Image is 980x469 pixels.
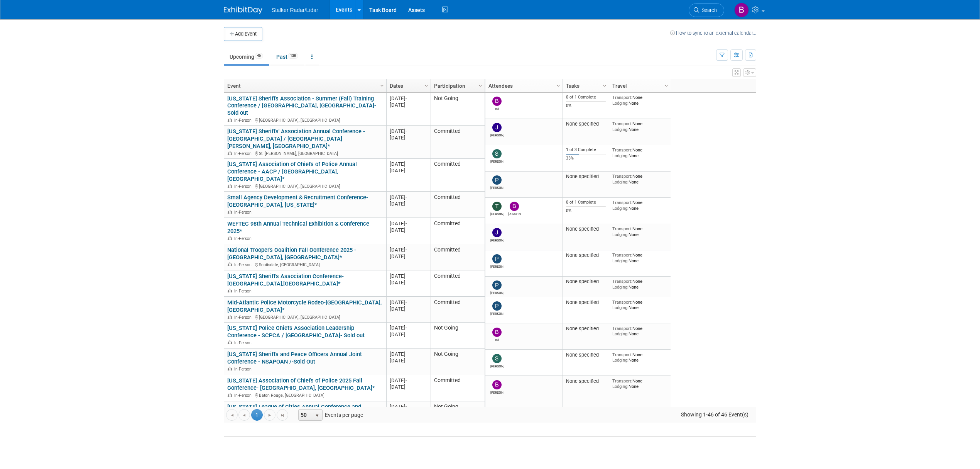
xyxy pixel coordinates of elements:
[612,95,668,106] div: None None
[227,128,365,150] a: [US_STATE] Sheriffs' Association Annual Conference - [GEOGRAPHIC_DATA] / [GEOGRAPHIC_DATA][PERSON...
[406,194,407,200] span: -
[612,206,629,211] span: Lodging:
[566,378,606,384] div: None specified
[612,299,632,305] span: Transport:
[406,377,407,383] span: -
[490,106,504,111] div: Bill Johnson
[406,221,407,226] span: -
[612,279,668,290] div: None None
[612,226,632,231] span: Transport:
[264,409,275,421] a: Go to the next page
[612,258,629,263] span: Lodging:
[279,412,286,418] span: Go to the last page
[390,95,427,102] div: [DATE]
[492,228,502,237] img: Joe Bartels
[612,378,668,389] div: None None
[241,412,247,418] span: Go to the previous page
[228,262,232,266] img: In-Person Event
[226,409,238,421] a: Go to the first page
[406,325,407,331] span: -
[228,340,232,344] img: In-Person Event
[492,175,502,185] img: Peter Bauer
[431,192,485,218] td: Committed
[390,79,426,92] a: Dates
[406,351,407,357] span: -
[227,403,361,418] a: [US_STATE] League of Cities Annual Conference and Exposition - CLCACE
[431,218,485,244] td: Committed
[612,305,629,310] span: Lodging:
[234,340,254,345] span: In-Person
[492,254,502,263] img: Peter Bauer
[612,284,629,290] span: Lodging:
[390,161,427,167] div: [DATE]
[390,102,427,108] div: [DATE]
[566,208,606,214] div: 0%
[612,331,629,336] span: Lodging:
[566,79,604,92] a: Tasks
[431,270,485,297] td: Committed
[612,200,668,211] div: None None
[566,226,606,232] div: None specified
[566,103,606,109] div: 0%
[227,377,375,391] a: [US_STATE] Association of Chiefs of Police 2025 Fall Conference- [GEOGRAPHIC_DATA], [GEOGRAPHIC_D...
[288,53,298,59] span: 138
[227,273,344,287] a: [US_STATE] Sheriff's Association Conference- [GEOGRAPHIC_DATA],[GEOGRAPHIC_DATA]*
[431,244,485,270] td: Committed
[566,252,606,258] div: None specified
[601,79,609,91] a: Column Settings
[612,279,632,284] span: Transport:
[566,173,606,180] div: None specified
[612,384,629,389] span: Lodging:
[227,261,383,268] div: Scottsdale, [GEOGRAPHIC_DATA]
[277,409,288,421] a: Go to the last page
[490,158,504,163] div: Stephen Barlag
[234,151,254,156] span: In-Person
[238,409,250,421] a: Go to the previous page
[406,247,407,253] span: -
[390,220,427,227] div: [DATE]
[390,227,427,233] div: [DATE]
[406,128,407,134] span: -
[390,194,427,201] div: [DATE]
[390,403,427,410] div: [DATE]
[508,211,521,216] div: Brooke Journet
[555,83,561,89] span: Column Settings
[699,7,717,13] span: Search
[227,161,357,182] a: [US_STATE] Association of Chiefs of Police Annual Conference - AACP / [GEOGRAPHIC_DATA], [GEOGRAP...
[390,331,427,338] div: [DATE]
[227,246,356,261] a: National Trooper's Coalition Fall Conference 2025 - [GEOGRAPHIC_DATA], [GEOGRAPHIC_DATA]*
[228,289,232,292] img: In-Person Event
[612,378,632,384] span: Transport:
[490,263,504,268] div: Peter Bauer
[612,179,629,185] span: Lodging:
[490,363,504,368] div: Stephen Barlag
[612,232,629,237] span: Lodging:
[612,357,629,363] span: Lodging:
[477,83,483,89] span: Column Settings
[431,93,485,126] td: Not Going
[227,299,382,313] a: Mid-Atlantic Police Motorcycle Rodeo-[GEOGRAPHIC_DATA], [GEOGRAPHIC_DATA]*
[431,349,485,375] td: Not Going
[390,253,427,260] div: [DATE]
[490,132,504,137] div: Joe Bartels
[612,326,632,331] span: Transport:
[612,226,668,237] div: None None
[224,27,262,41] button: Add Event
[390,167,427,174] div: [DATE]
[390,384,427,390] div: [DATE]
[492,202,502,211] img: Tommy Yates
[612,100,629,106] span: Lodging:
[390,357,427,364] div: [DATE]
[612,173,632,179] span: Transport:
[267,412,273,418] span: Go to the next page
[227,183,383,189] div: [GEOGRAPHIC_DATA], [GEOGRAPHIC_DATA]
[227,351,362,365] a: [US_STATE] Sheriffs and Peace Officers Annual Joint Conference - NSAPOAN /-Sold Out
[234,184,254,189] span: In-Person
[566,326,606,332] div: None specified
[227,325,365,339] a: [US_STATE] Police Chiefs Association Leadership Conference - SCPCA / [GEOGRAPHIC_DATA]- Sold out
[422,79,431,91] a: Column Settings
[488,79,558,92] a: Attendees
[612,121,668,132] div: None None
[423,83,429,89] span: Column Settings
[492,123,502,132] img: Joe Bartels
